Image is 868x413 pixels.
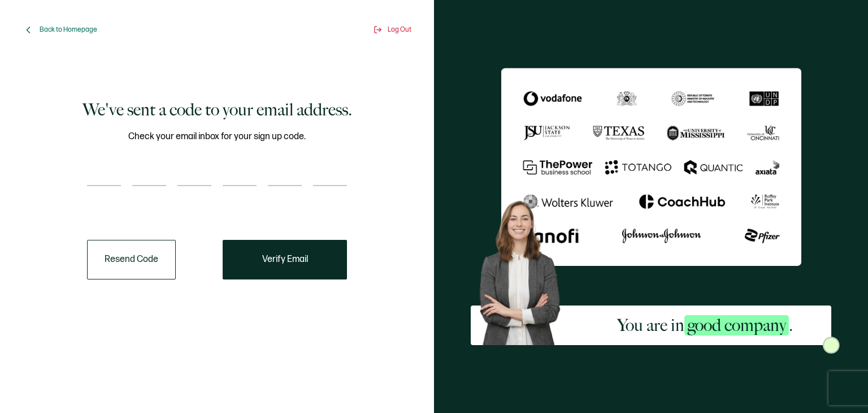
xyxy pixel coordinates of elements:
[223,240,347,279] button: Verify Email
[83,98,352,121] h1: We've sent a code to your email address.
[128,130,306,144] span: Check your email inbox for your sign up code.
[617,314,793,337] h2: You are in .
[388,25,411,34] span: Log Out
[471,193,579,345] img: Sertifier Signup - You are in <span class="strong-h">good company</span>. Hero
[87,240,176,279] button: Resend Code
[684,315,789,335] span: good company
[262,255,308,264] span: Verify Email
[823,337,840,354] img: Sertifier Signup
[501,68,801,266] img: Sertifier We've sent a code to your email address.
[40,25,97,34] span: Back to Homepage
